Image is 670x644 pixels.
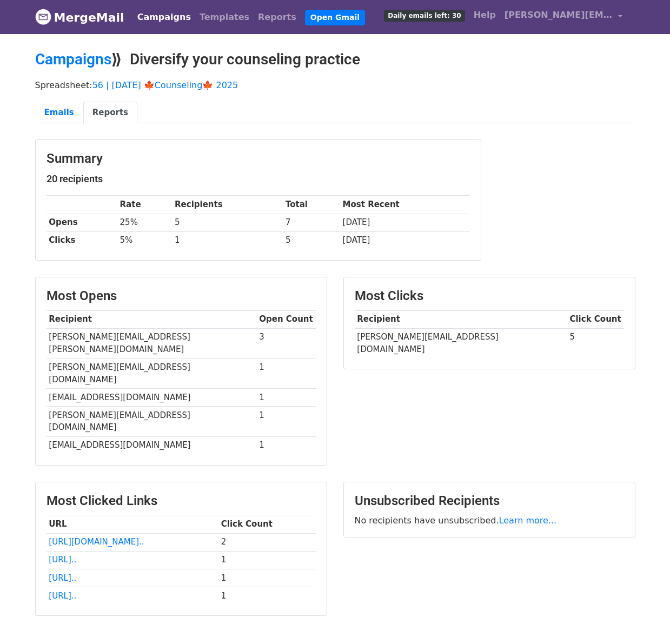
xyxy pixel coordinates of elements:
[35,6,124,29] a: MergeMail
[616,592,670,644] iframe: Chat Widget
[254,6,301,28] a: Reports
[47,493,316,509] h3: Most Clicked Links
[283,214,340,231] td: 7
[47,288,316,304] h3: Most Opens
[47,151,470,167] h3: Summary
[218,569,316,587] td: 1
[35,50,111,68] a: Campaigns
[35,50,635,69] h2: ⟫ Diversify your counseling practice
[567,310,624,328] th: Click Count
[49,555,76,565] a: [URL]..
[83,102,137,124] a: Reports
[49,591,76,601] a: [URL]..
[47,436,257,454] td: [EMAIL_ADDRESS][DOMAIN_NAME]
[283,231,340,249] td: 5
[567,328,624,358] td: 5
[35,102,83,124] a: Emails
[340,196,470,214] th: Most Recent
[380,4,469,26] a: Daily emails left: 30
[47,310,257,328] th: Recipient
[305,10,365,25] a: Open Gmail
[469,4,500,26] a: Help
[117,214,173,231] td: 25%
[47,406,257,436] td: [PERSON_NAME][EMAIL_ADDRESS][DOMAIN_NAME]
[47,358,257,389] td: [PERSON_NAME][EMAIL_ADDRESS][DOMAIN_NAME]
[47,231,117,249] th: Clicks
[49,537,144,547] a: [URL][DOMAIN_NAME]..
[355,288,624,304] h3: Most Clicks
[499,515,557,526] a: Learn more...
[340,214,470,231] td: [DATE]
[92,80,238,90] a: 56 | [DATE] 🍁Counseling🍁 2025
[47,515,218,533] th: URL
[257,328,316,358] td: 3
[47,214,117,231] th: Opens
[218,551,316,569] td: 1
[340,231,470,249] td: [DATE]
[505,9,613,22] span: [PERSON_NAME][EMAIL_ADDRESS][DOMAIN_NAME]
[47,328,257,358] td: [PERSON_NAME][EMAIL_ADDRESS][PERSON_NAME][DOMAIN_NAME]
[195,6,254,28] a: Templates
[257,436,316,454] td: 1
[257,310,316,328] th: Open Count
[117,231,173,249] td: 5%
[133,6,195,28] a: Campaigns
[47,388,257,406] td: [EMAIL_ADDRESS][DOMAIN_NAME]
[172,214,283,231] td: 5
[355,310,567,328] th: Recipient
[500,4,627,30] a: [PERSON_NAME][EMAIL_ADDRESS][DOMAIN_NAME]
[35,9,51,25] img: MergeMail logo
[355,493,624,509] h3: Unsubscribed Recipients
[218,587,316,605] td: 1
[257,406,316,436] td: 1
[117,196,173,214] th: Rate
[172,196,283,214] th: Recipients
[384,10,465,22] span: Daily emails left: 30
[355,515,624,526] p: No recipients have unsubscribed.
[49,573,76,583] a: [URL]..
[172,231,283,249] td: 1
[257,358,316,389] td: 1
[218,533,316,551] td: 2
[283,196,340,214] th: Total
[218,515,316,533] th: Click Count
[47,173,470,185] h5: 20 recipients
[35,79,635,91] p: Spreadsheet:
[257,388,316,406] td: 1
[355,328,567,358] td: [PERSON_NAME][EMAIL_ADDRESS][DOMAIN_NAME]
